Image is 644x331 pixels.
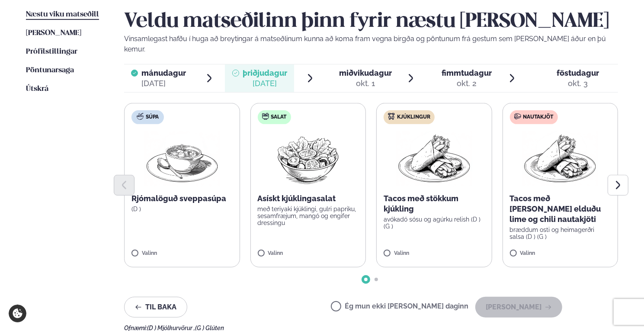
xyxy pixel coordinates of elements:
[557,78,599,89] div: okt. 3
[131,206,233,212] p: (D )
[271,114,287,121] span: Salat
[243,68,287,77] span: þriðjudagur
[26,10,99,20] a: Næstu viku matseðill
[26,85,48,93] span: Útskrá
[9,305,26,322] a: Cookie settings
[340,78,392,89] div: okt. 1
[141,68,186,77] span: mánudagur
[258,206,359,226] p: með teriyaki kjúklingi, gulri papriku, sesamfræjum, mangó og engifer dressingu
[514,113,521,120] img: beef.svg
[442,68,492,77] span: fimmtudagur
[26,28,81,39] a: [PERSON_NAME]
[131,193,233,204] p: Rjómalöguð sveppasúpa
[388,113,395,120] img: chicken.svg
[270,131,346,186] img: Salad.png
[124,34,618,55] p: Vinsamlegast hafðu í huga að breytingar á matseðlinum kunna að koma fram vegna birgða og pöntunum...
[523,114,554,121] span: Nautakjöt
[384,216,485,230] p: avókadó sósu og agúrku relish (D ) (G )
[442,78,492,89] div: okt. 2
[114,175,135,196] button: Previous slide
[522,131,598,186] img: Wraps.png
[364,278,368,281] span: Go to slide 1
[137,113,144,120] img: soup.svg
[510,193,611,225] p: Tacos með [PERSON_NAME] elduðu lime og chili nautakjöti
[141,78,186,89] div: [DATE]
[262,113,269,120] img: salad.svg
[144,131,220,186] img: Soup.png
[397,114,430,121] span: Kjúklingur
[243,78,287,89] div: [DATE]
[26,84,48,94] a: Útskrá
[146,114,159,121] span: Súpa
[26,11,99,18] span: Næstu viku matseðill
[608,175,628,196] button: Next slide
[384,193,485,214] p: Tacos með stökkum kjúkling
[510,226,611,240] p: bræddum osti og heimagerðri salsa (D ) (G )
[26,47,77,57] a: Prófílstillingar
[475,297,562,318] button: [PERSON_NAME]
[557,68,599,77] span: föstudagur
[124,10,618,34] h2: Veldu matseðilinn þinn fyrir næstu [PERSON_NAME]
[26,29,81,37] span: [PERSON_NAME]
[396,131,472,186] img: Wraps.png
[26,67,74,74] span: Pöntunarsaga
[258,193,359,204] p: Asískt kjúklingasalat
[375,278,378,281] span: Go to slide 2
[340,68,392,77] span: miðvikudagur
[26,48,77,55] span: Prófílstillingar
[26,65,74,76] a: Pöntunarsaga
[124,297,187,318] button: Til baka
